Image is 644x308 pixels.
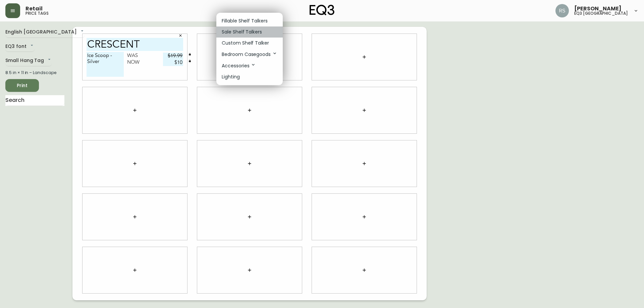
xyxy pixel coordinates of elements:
p: Accessories [222,62,256,69]
p: Sale Shelf Talkers [222,28,262,36]
p: Fillable Shelf Talkers [222,17,268,24]
p: Custom Shelf Talker [222,40,269,47]
p: Bedroom Casegoods [222,51,277,58]
p: Lighting [222,73,240,80]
